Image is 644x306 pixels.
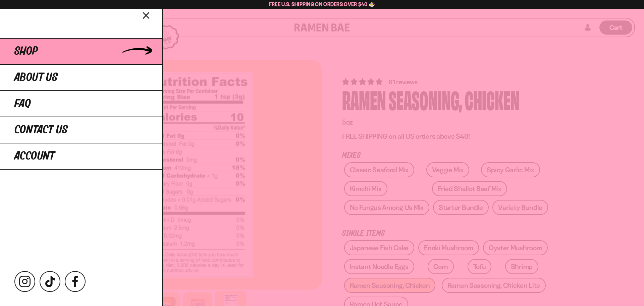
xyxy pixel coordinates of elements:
[14,98,31,110] span: FAQ
[14,124,68,136] span: Contact Us
[14,45,38,57] span: Shop
[14,150,55,162] span: Account
[141,9,152,21] button: Close menu
[14,72,58,84] span: About Us
[269,1,375,7] span: Free U.S. Shipping on Orders over $40 🍜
